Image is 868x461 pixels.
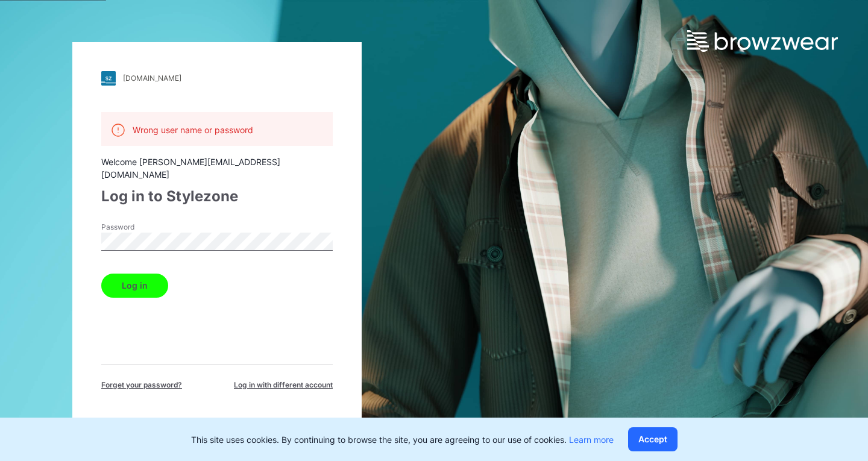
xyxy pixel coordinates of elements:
[133,124,253,136] p: Wrong user name or password
[687,30,838,52] img: browzwear-logo.e42bd6dac1945053ebaf764b6aa21510.svg
[101,155,333,181] div: Welcome [PERSON_NAME][EMAIL_ADDRESS][DOMAIN_NAME]
[101,222,186,233] label: Password
[101,380,182,390] span: Forget your password?
[101,186,333,207] div: Log in to Stylezone
[569,434,614,445] a: Learn more
[123,74,181,83] div: [DOMAIN_NAME]
[111,123,125,137] img: alert.76a3ded3c87c6ed799a365e1fca291d4.svg
[234,380,333,390] span: Log in with different account
[101,71,116,86] img: stylezone-logo.562084cfcfab977791bfbf7441f1a819.svg
[191,433,614,446] p: This site uses cookies. By continuing to browse the site, you are agreeing to our use of cookies.
[101,274,168,298] button: Log in
[628,427,678,451] button: Accept
[101,71,333,86] a: [DOMAIN_NAME]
